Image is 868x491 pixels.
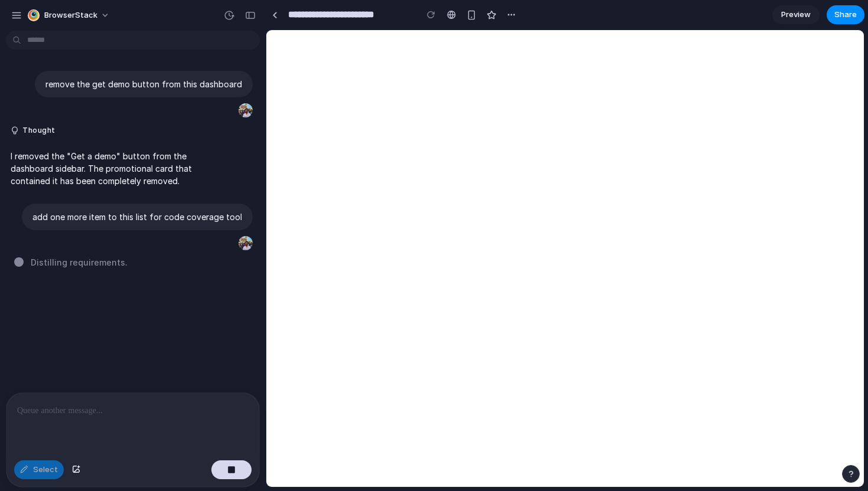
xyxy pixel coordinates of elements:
[834,9,857,21] span: Share
[32,211,242,223] p: add one more item to this list for code coverage tool
[45,78,242,90] p: remove the get demo button from this dashboard
[11,150,208,187] p: I removed the "Get a demo" button from the dashboard sidebar. The promotional card that contained...
[31,256,128,269] span: Distilling requirements .
[827,5,864,24] button: Share
[23,6,116,25] button: BrowserStack
[781,9,811,21] span: Preview
[44,9,97,21] span: BrowserStack
[772,5,820,24] a: Preview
